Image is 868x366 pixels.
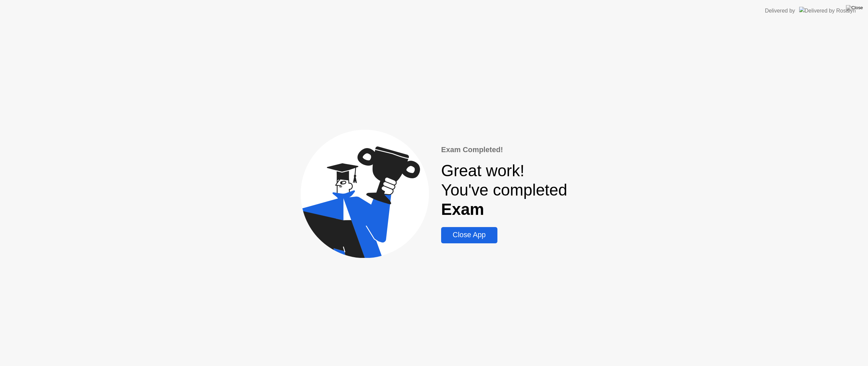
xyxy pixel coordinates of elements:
div: Great work! You've completed [441,161,567,219]
div: Delivered by [765,7,795,15]
button: Close App [441,227,497,243]
div: Exam Completed! [441,144,567,155]
b: Exam [441,200,484,218]
img: Close [846,5,863,11]
img: Delivered by Rosalyn [799,7,856,15]
div: Close App [443,231,495,239]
